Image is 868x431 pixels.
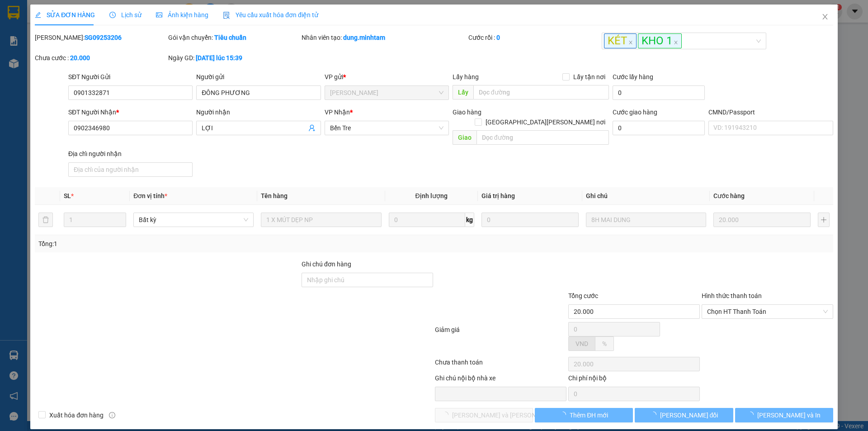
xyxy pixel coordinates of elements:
[214,34,246,41] b: Tiêu chuẩn
[330,86,443,99] span: Hồ Chí Minh
[68,107,193,117] div: SĐT Người Nhận
[156,11,208,19] span: Ảnh kiện hàng
[223,11,318,19] span: Yêu cầu xuất hóa đơn điện tử
[602,340,607,347] span: %
[261,213,381,227] input: VD: Bàn, Ghế
[196,107,321,117] div: Người nhận
[468,33,600,43] div: Cước rồi :
[747,412,757,418] span: loading
[302,33,467,43] div: Nhân viên tạo:
[109,11,142,19] span: Lịch sử
[35,12,41,18] span: edit
[168,33,300,43] div: Gói vận chuyển:
[535,408,633,422] button: Thêm ĐH mới
[35,53,166,63] div: Chưa cước :
[325,109,350,116] span: VP Nhận
[613,73,653,81] label: Cước lấy hàng
[168,53,300,63] div: Ngày GD:
[223,12,230,19] img: icon
[435,408,533,422] button: [PERSON_NAME] và [PERSON_NAME] hàng
[650,412,660,418] span: loading
[638,33,682,48] span: KHO 1
[308,124,316,132] span: user-add
[139,213,248,227] span: Bất kỳ
[196,54,242,62] b: [DATE] lúc 15:39
[613,121,705,135] input: Cước giao hàng
[582,187,710,205] th: Ghi chú
[613,85,705,100] input: Cước lấy hàng
[68,72,193,82] div: SĐT Người Gửi
[435,373,566,387] div: Ghi chú nội bộ nhà xe
[302,260,351,268] label: Ghi chú đơn hàng
[560,412,570,418] span: loading
[570,410,608,420] span: Thêm ĐH mới
[473,85,609,99] input: Dọc đường
[604,33,637,48] span: KÉT
[735,408,833,422] button: [PERSON_NAME] và In
[708,107,833,117] div: CMND/Passport
[68,162,193,177] input: Địa chỉ của người nhận
[434,357,567,373] div: Chưa thanh toán
[476,130,609,145] input: Dọc đường
[325,72,449,82] div: VP gửi
[713,213,811,227] input: 0
[713,192,745,199] span: Cước hàng
[568,373,700,387] div: Chi phí nội bộ
[482,117,609,127] span: [GEOGRAPHIC_DATA][PERSON_NAME] nơi
[261,192,288,199] span: Tên hàng
[453,85,473,99] span: Lấy
[465,213,474,227] span: kg
[38,239,335,249] div: Tổng: 1
[133,192,167,199] span: Đơn vị tính
[757,410,821,420] span: [PERSON_NAME] và In
[628,40,633,45] span: close
[35,11,95,19] span: SỬA ĐƠN HÀNG
[343,34,385,41] b: dung.minhtam
[635,408,733,422] button: [PERSON_NAME] đổi
[46,410,107,420] span: Xuất hóa đơn hàng
[70,54,90,62] b: 20.000
[68,149,193,159] div: Địa chỉ người nhận
[109,412,115,418] span: info-circle
[453,73,479,81] span: Lấy hàng
[434,325,567,355] div: Giảm giá
[818,213,830,227] button: plus
[481,192,515,199] span: Giá trị hàng
[660,410,718,420] span: [PERSON_NAME] đổi
[821,13,829,20] span: close
[35,33,166,43] div: [PERSON_NAME]:
[109,12,116,18] span: clock-circle
[302,273,433,287] input: Ghi chú đơn hàng
[570,72,609,82] span: Lấy tận nơi
[613,109,657,116] label: Cước giao hàng
[415,192,448,199] span: Định lượng
[38,213,53,227] button: delete
[481,213,579,227] input: 0
[453,109,481,116] span: Giao hàng
[812,5,838,30] button: Close
[85,34,122,41] b: SG09253206
[330,121,443,135] span: Bến Tre
[702,292,762,299] label: Hình thức thanh toán
[196,72,321,82] div: Người gửi
[64,192,71,199] span: SL
[453,130,476,145] span: Giao
[496,34,500,41] b: 0
[576,340,588,347] span: VND
[156,12,162,18] span: picture
[674,40,678,45] span: close
[707,305,828,318] span: Chọn HT Thanh Toán
[586,213,706,227] input: Ghi Chú
[568,292,598,299] span: Tổng cước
